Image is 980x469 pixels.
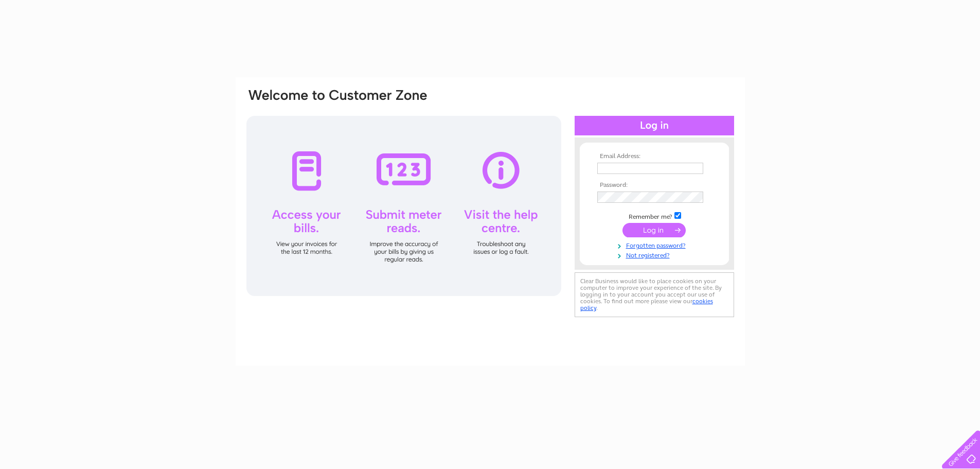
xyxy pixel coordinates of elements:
td: Remember me? [595,211,714,221]
input: Submit [622,223,686,237]
div: Clear Business would like to place cookies on your computer to improve your experience of the sit... [575,272,734,317]
th: Email Address: [595,153,714,160]
a: Forgotten password? [597,240,714,250]
a: Not registered? [597,250,714,259]
th: Password: [595,182,714,189]
a: cookies policy [580,298,713,311]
